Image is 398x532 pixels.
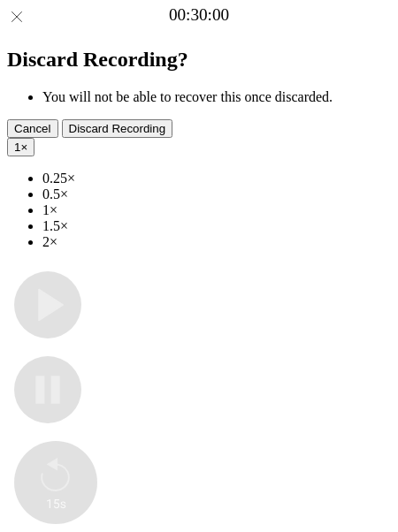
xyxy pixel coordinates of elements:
[42,202,391,218] li: 1×
[42,171,391,186] li: 0.25×
[62,119,173,138] button: Discard Recording
[169,5,229,25] a: 00:30:00
[42,234,391,250] li: 2×
[42,89,391,105] li: You will not be able to recover this once discarded.
[7,119,58,138] button: Cancel
[7,48,391,72] h2: Discard Recording?
[42,186,391,202] li: 0.5×
[42,218,391,234] li: 1.5×
[7,138,34,156] button: 1×
[14,141,20,154] span: 1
